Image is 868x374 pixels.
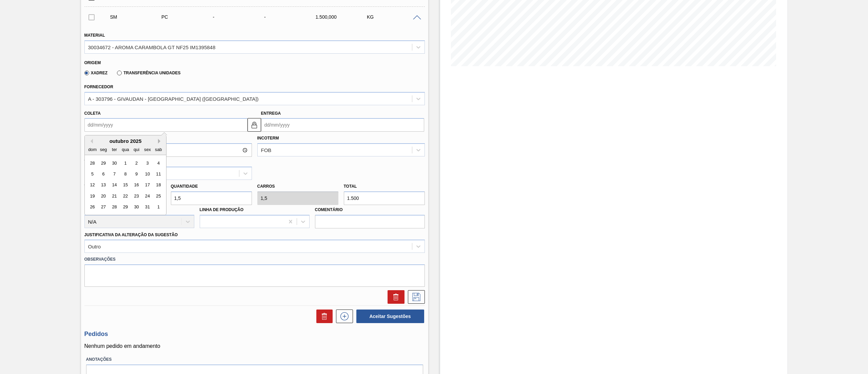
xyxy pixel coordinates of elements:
[143,145,152,154] div: sex
[88,191,97,201] div: Choose domingo, 19 de outubro de 2025
[121,145,130,154] div: qua
[200,207,244,212] label: Linha de Produção
[248,118,261,132] button: locked
[315,205,425,215] label: Comentário
[154,158,163,168] div: Choose sábado, 4 de outubro de 2025
[88,158,97,168] div: Choose domingo, 28 de setembro de 2025
[154,181,163,190] div: Choose sábado, 18 de outubro de 2025
[108,14,167,20] div: Sugestão Manual
[261,111,281,116] label: Entrega
[132,203,141,212] div: Choose quinta-feira, 30 de outubro de 2025
[154,169,163,179] div: Choose sábado, 11 de outubro de 2025
[132,158,141,168] div: Choose quinta-feira, 2 de outubro de 2025
[365,14,424,20] div: KG
[99,158,108,168] div: Choose segunda-feira, 29 de setembro de 2025
[84,85,113,89] label: Fornecedor
[99,203,108,212] div: Choose segunda-feira, 27 de outubro de 2025
[88,203,97,212] div: Choose domingo, 26 de outubro de 2025
[257,184,275,189] label: Carros
[86,355,423,364] label: Anotações
[87,157,164,212] div: month 2025-10
[110,169,119,179] div: Choose terça-feira, 7 de outubro de 2025
[250,121,258,129] img: locked
[143,169,152,179] div: Choose sexta-feira, 10 de outubro de 2025
[314,14,372,20] div: 1.500,000
[99,169,108,179] div: Choose segunda-feira, 6 de outubro de 2025
[132,145,141,154] div: qui
[110,181,119,190] div: Choose terça-feira, 14 de outubro de 2025
[356,310,424,323] button: Aceitar Sugestões
[99,191,108,201] div: Choose segunda-feira, 20 de outubro de 2025
[121,169,130,179] div: Choose quarta-feira, 8 de outubro de 2025
[353,309,425,324] div: Aceitar Sugestões
[84,60,101,65] label: Origem
[88,145,97,154] div: dom
[143,158,152,168] div: Choose sexta-feira, 3 de outubro de 2025
[384,290,405,304] div: Excluir Sugestão
[88,169,97,179] div: Choose domingo, 5 de outubro de 2025
[160,14,218,20] div: Pedido de Compra
[110,145,119,154] div: ter
[84,255,425,264] label: Observações
[110,158,119,168] div: Choose terça-feira, 30 de setembro de 2025
[84,118,248,132] input: dd/mm/yyyy
[261,118,424,132] input: dd/mm/yyyy
[143,203,152,212] div: Choose sexta-feira, 31 de outubro de 2025
[85,138,166,144] div: outubro 2025
[154,203,163,212] div: Choose sábado, 1 de novembro de 2025
[171,184,198,189] label: Quantidade
[405,290,425,304] div: Salvar Sugestão
[110,191,119,201] div: Choose terça-feira, 21 de outubro de 2025
[121,158,130,168] div: Choose quarta-feira, 1 de outubro de 2025
[262,14,321,20] div: -
[261,147,272,153] div: FOB
[99,181,108,190] div: Choose segunda-feira, 13 de outubro de 2025
[88,139,93,144] button: Previous Month
[121,191,130,201] div: Choose quarta-feira, 22 de outubro de 2025
[313,310,333,323] div: Excluir Sugestões
[121,181,130,190] div: Choose quarta-feira, 15 de outubro de 2025
[84,232,178,237] label: Justificativa da Alteração da Sugestão
[344,184,357,189] label: Total
[88,181,97,190] div: Choose domingo, 12 de outubro de 2025
[88,96,259,101] div: A - 303796 - GIVAUDAN - [GEOGRAPHIC_DATA] ([GEOGRAPHIC_DATA])
[84,111,101,116] label: Coleta
[143,181,152,190] div: Choose sexta-feira, 17 de outubro de 2025
[88,244,101,249] div: Outro
[84,133,252,143] label: Hora Entrega
[132,169,141,179] div: Choose quinta-feira, 9 de outubro de 2025
[84,343,425,349] p: Nenhum pedido em andamento
[84,33,105,38] label: Material
[84,71,108,75] label: Xadrez
[132,181,141,190] div: Choose quinta-feira, 16 de outubro de 2025
[110,203,119,212] div: Choose terça-feira, 28 de outubro de 2025
[121,203,130,212] div: Choose quarta-feira, 29 de outubro de 2025
[257,136,279,141] label: Incoterm
[158,139,163,144] button: Next Month
[333,310,353,323] div: Nova sugestão
[117,71,180,75] label: Transferência Unidades
[132,191,141,201] div: Choose quinta-feira, 23 de outubro de 2025
[84,331,425,338] h3: Pedidos
[154,191,163,201] div: Choose sábado, 25 de outubro de 2025
[99,145,108,154] div: seg
[88,44,216,50] div: 30034672 - AROMA CARAMBOLA GT NF25 IM1395848
[211,14,270,20] div: -
[154,145,163,154] div: sab
[143,191,152,201] div: Choose sexta-feira, 24 de outubro de 2025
